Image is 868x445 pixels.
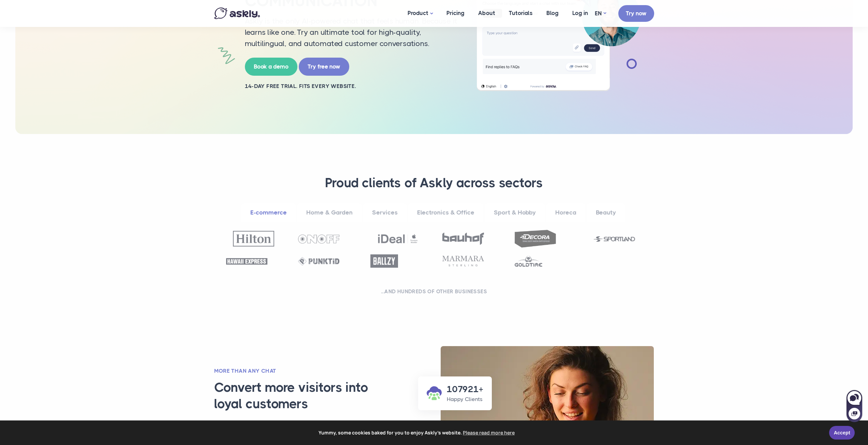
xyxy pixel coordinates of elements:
a: Sport & Hobby [485,203,545,222]
a: learn more about cookies [462,428,516,438]
p: Askly is the only AI-powered chat that feels human. Because it learns like one. Try an ultimate t... [245,15,460,49]
a: Horeca [546,203,585,222]
img: Marmara Sterling [442,256,484,266]
img: Askly [214,8,260,19]
img: Goldtime [515,255,542,267]
a: E-commerce [241,203,296,222]
img: OnOff [298,235,339,243]
img: Hawaii Express [226,258,267,265]
iframe: Askly chat [846,389,863,423]
a: Try now [618,5,654,22]
a: Electronics & Office [408,203,483,222]
p: Happy Clients [447,395,483,403]
p: 9 out of 10 customers prefer live chat support. [214,419,389,429]
img: Ideal [377,231,418,247]
img: Bauhof [442,233,484,245]
a: Services [363,203,407,222]
img: Ballzy [370,254,398,268]
h2: More than any chat [214,367,389,375]
a: Accept [829,426,855,440]
a: Book a demo [245,58,297,76]
a: Beauty [587,203,625,222]
h2: 14-day free trial. Fits every website. [245,83,460,90]
h3: Convert more visitors into loyal customers [214,380,398,412]
img: Hilton [233,231,274,246]
h2: ...and hundreds of other businesses [223,288,646,295]
a: Try free now [299,58,349,76]
span: Yummy, some cookies baked for you to enjoy Askly's website. [10,428,824,438]
a: EN [595,9,606,18]
img: Punktid [298,257,339,266]
a: Home & Garden [297,203,362,222]
h3: 107921+ [447,383,483,395]
h3: Proud clients of Askly across sectors [223,175,646,191]
img: Sportland [594,236,635,242]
